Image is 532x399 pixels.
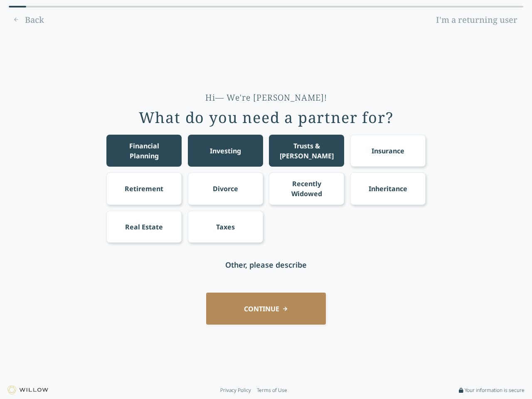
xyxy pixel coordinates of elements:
[430,13,523,27] a: I'm a returning user
[213,184,238,194] div: Divorce
[206,293,326,325] button: CONTINUE
[372,146,404,156] div: Insurance
[277,141,337,161] div: Trusts & [PERSON_NAME]
[225,259,307,271] div: Other, please describe
[369,184,407,194] div: Inheritance
[220,387,251,394] a: Privacy Policy
[277,179,337,199] div: Recently Widowed
[139,109,394,126] div: What do you need a partner for?
[114,141,174,161] div: Financial Planning
[257,387,287,394] a: Terms of Use
[205,92,327,103] div: Hi— We're [PERSON_NAME]!
[465,387,525,394] span: Your information is secure
[210,146,241,156] div: Investing
[125,222,163,232] div: Real Estate
[7,386,48,394] img: Willow logo
[9,6,26,7] div: 0% complete
[125,184,163,194] div: Retirement
[216,222,235,232] div: Taxes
